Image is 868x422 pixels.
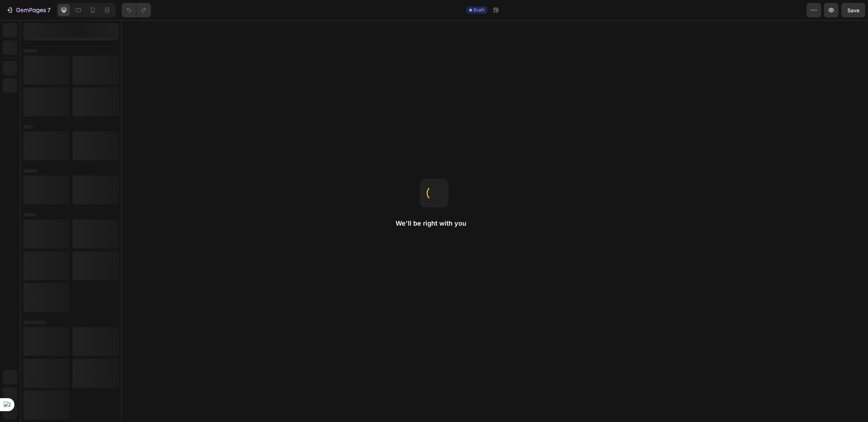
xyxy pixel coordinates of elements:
[474,7,484,13] span: Draft
[3,3,54,17] button: 7
[841,3,865,17] button: Save
[122,3,151,17] div: Undo/Redo
[396,219,473,228] h2: We'll be right with you
[847,7,859,13] span: Save
[47,6,51,14] p: 7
